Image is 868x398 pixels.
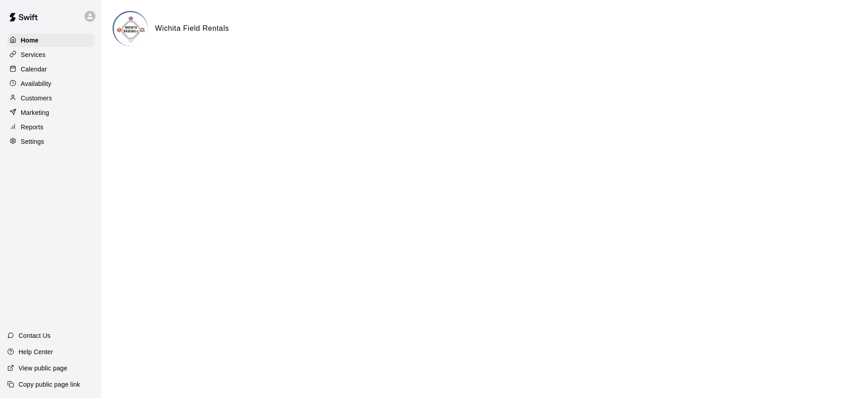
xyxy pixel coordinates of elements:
img: Wichita Field Rentals logo [114,12,148,46]
a: Customers [7,91,94,105]
h6: Wichita Field Rentals [155,23,229,34]
a: Settings [7,135,94,148]
p: Home [21,36,39,45]
p: Services [21,50,46,59]
a: Marketing [7,106,94,119]
a: Reports [7,120,94,134]
a: Services [7,48,94,62]
p: Help Center [19,347,53,356]
p: Calendar [21,65,47,74]
p: Reports [21,123,43,132]
p: View public page [19,364,67,373]
p: Customers [21,94,52,103]
a: Home [7,33,94,47]
a: Availability [7,77,94,90]
p: Marketing [21,108,49,117]
p: Settings [21,137,44,146]
a: Calendar [7,62,94,76]
p: Copy public page link [19,380,80,389]
p: Contact Us [19,331,51,340]
p: Availability [21,79,52,88]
